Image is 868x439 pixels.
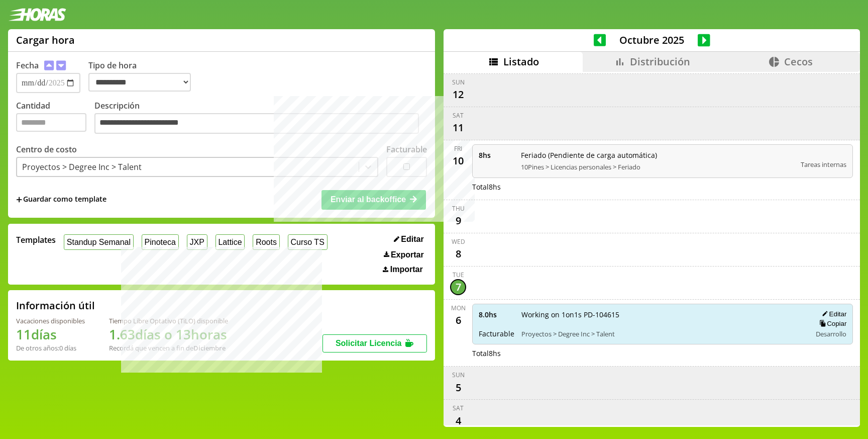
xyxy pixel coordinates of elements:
span: Octubre 2025 [606,33,698,47]
label: Fecha [16,60,39,71]
div: 6 [450,312,466,328]
div: Vacaciones disponibles [16,316,85,325]
div: De otros años: 0 días [16,343,85,353]
button: Exportar [381,250,427,260]
h1: 1.63 días o 13 horas [109,325,228,343]
button: Lattice [215,234,245,250]
img: logotipo [8,8,66,21]
label: Facturable [386,144,427,155]
button: Curso TS [288,234,328,250]
div: Wed [452,237,465,246]
span: Editar [401,235,423,244]
span: Tareas internas [801,160,846,169]
div: 9 [450,213,466,229]
span: Solicitar Licencia [336,339,402,347]
button: Editar [819,310,846,318]
span: Importar [390,265,423,274]
div: Total 8 hs [472,182,853,192]
span: + [16,194,22,205]
span: Templates [16,234,56,245]
div: Tue [453,271,464,279]
div: Mon [451,304,466,312]
div: Thu [452,204,465,213]
button: Solicitar Licencia [322,334,427,353]
button: Editar [391,234,427,244]
div: 5 [450,379,466,395]
span: Feriado (Pendiente de carga automática) [521,150,794,160]
div: Proyectos > Degree Inc > Talent [22,161,142,172]
button: Copiar [816,319,846,328]
div: Total 8 hs [472,348,853,358]
span: Proyectos > Degree Inc > Talent [521,329,804,338]
label: Centro de costo [16,144,77,155]
span: Working on 1on1s PD-104615 [521,310,804,319]
label: Descripción [94,100,427,137]
span: Distribución [630,55,690,68]
span: Enviar al backoffice [331,195,406,204]
div: 8 [450,246,466,262]
span: Desarrollo [816,329,846,338]
button: Standup Semanal [64,234,134,250]
h1: 11 días [16,325,85,343]
div: scrollable content [444,72,860,425]
div: Sat [453,111,464,120]
input: Cantidad [16,113,86,132]
div: Sun [452,371,465,379]
div: Sat [453,404,464,412]
button: Pinoteca [142,234,179,250]
button: Enviar al backoffice [321,190,426,209]
button: JXP [187,234,207,250]
h1: Cargar hora [16,33,75,47]
span: Exportar [391,250,424,259]
div: 12 [450,86,466,103]
div: Sun [452,78,465,86]
textarea: Descripción [94,113,419,134]
span: 8.0 hs [479,310,514,319]
div: 11 [450,120,466,136]
select: Tipo de hora [88,73,191,92]
div: Tiempo Libre Optativo (TiLO) disponible [109,316,228,325]
div: Fri [454,144,462,153]
label: Tipo de hora [88,60,199,93]
div: 7 [450,279,466,295]
b: Diciembre [193,343,226,353]
span: Listado [503,55,539,68]
button: Roots [253,234,279,250]
div: 10 [450,153,466,169]
label: Cantidad [16,100,94,137]
span: Facturable [479,329,514,338]
span: 8 hs [479,150,514,160]
span: Cecos [784,55,813,68]
h2: Información útil [16,299,95,312]
div: Recordá que vencen a fin de [109,343,228,353]
span: +Guardar como template [16,194,106,205]
span: 10Pines > Licencias personales > Feriado [521,162,794,171]
div: 4 [450,412,466,428]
